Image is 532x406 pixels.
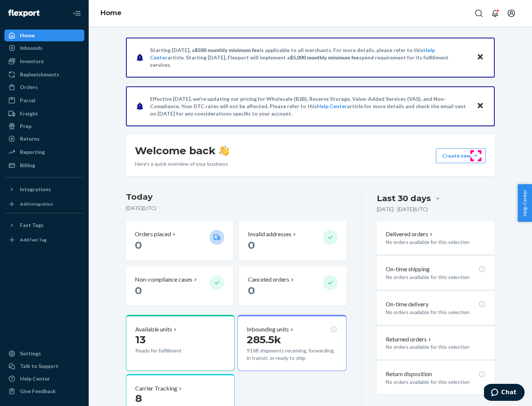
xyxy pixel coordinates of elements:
a: Home [4,30,84,41]
img: Flexport logo [8,10,40,17]
span: 285.5k [247,333,281,346]
div: Prep [20,123,31,130]
p: No orders available for this selection [386,273,486,281]
p: On-time shipping [386,265,430,273]
button: Orders placed 0 [126,221,233,261]
p: Starting [DATE], a is applicable to all merchants. For more details, please refer to this article... [150,47,470,69]
div: Add Integration [20,201,53,207]
a: Reporting [4,146,84,158]
button: Non-compliance cases 0 [126,266,233,306]
p: Available units [135,325,172,334]
button: Open notifications [488,6,502,21]
div: Fast Tags [20,221,44,229]
p: 9168 shipments receiving, forwarding, in transit, or ready to ship [247,347,337,362]
p: Effective [DATE], we're updating our pricing for Wholesale (B2B), Reserve Storage, Value-Added Se... [150,95,470,117]
div: Help Center [20,375,50,382]
span: 0 [135,239,142,251]
ol: breadcrumbs [95,3,127,24]
p: Carrier Tracking [135,384,177,393]
p: No orders available for this selection [386,343,486,351]
button: Integrations [4,183,84,195]
button: Available units13Ready for fulfillment [126,315,235,371]
a: Help Center [4,373,84,385]
a: Replenishments [4,69,84,80]
a: Billing [4,159,84,171]
div: Talk to Support [20,362,58,370]
div: Inbounds [20,44,42,52]
div: Last 30 days [377,193,431,204]
button: Close [475,52,485,63]
h1: Welcome back [135,144,229,157]
a: Home [100,9,122,17]
div: Returns [20,135,40,142]
span: 8 [135,392,142,405]
p: [DATE] - [DATE] ( UTC ) [377,206,428,213]
button: Fast Tags [4,219,84,231]
p: Here’s a quick overview of your business [135,160,229,168]
a: Inbounds [4,42,84,54]
a: Add Integration [4,198,84,210]
a: Settings [4,348,84,359]
a: Orders [4,81,84,93]
button: Help Center [518,184,532,222]
button: Open Search Box [471,6,486,21]
p: Canceled orders [248,275,289,284]
div: Give Feedback [20,388,56,395]
p: Invalid addresses [248,230,291,238]
button: Talk to Support [4,360,84,372]
div: Reporting [20,148,45,156]
h3: Today [126,191,347,203]
a: Freight [4,108,84,120]
iframe: Opens a widget where you can chat to one of our agents [484,384,525,402]
a: Add Fast Tag [4,234,84,246]
span: 13 [135,333,146,346]
button: Open account menu [504,6,519,21]
button: Delivered orders [386,230,434,238]
p: Non-compliance cases [135,275,192,284]
div: Billing [20,162,35,169]
div: Inventory [20,58,44,65]
button: Close [475,101,485,111]
p: No orders available for this selection [386,238,486,246]
a: Returns [4,133,84,145]
button: Returned orders [386,335,433,344]
span: $500 monthly minimum fee [195,47,260,53]
p: Inbounding units [247,325,289,334]
a: Parcel [4,94,84,106]
p: No orders available for this selection [386,378,486,386]
button: Canceled orders 0 [239,266,346,306]
div: Freight [20,110,38,117]
button: Give Feedback [4,385,84,397]
div: Add Fast Tag [20,237,47,243]
span: 0 [248,239,255,251]
div: Orders [20,83,38,91]
p: No orders available for this selection [386,309,486,316]
a: Help Center [317,103,347,109]
p: Ready for fulfillment [135,347,204,354]
button: Create new [436,148,486,163]
button: Inbounding units285.5k9168 shipments receiving, forwarding, in transit, or ready to ship [238,315,346,371]
p: On-time delivery [386,300,429,309]
div: Settings [20,350,41,357]
span: 0 [135,284,142,297]
span: 0 [248,284,255,297]
div: Home [20,32,35,39]
p: Orders placed [135,230,171,238]
a: Inventory [4,55,84,67]
img: hand-wave emoji [219,145,229,156]
a: Prep [4,120,84,132]
button: Invalid addresses 0 [239,221,346,261]
button: Close Navigation [69,6,84,21]
div: Integrations [20,186,51,193]
div: Replenishments [20,71,59,78]
p: [DATE] ( UTC ) [126,204,347,212]
span: $5,000 monthly minimum fee [290,54,359,61]
div: Parcel [20,97,35,104]
p: Return disposition [386,370,432,378]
